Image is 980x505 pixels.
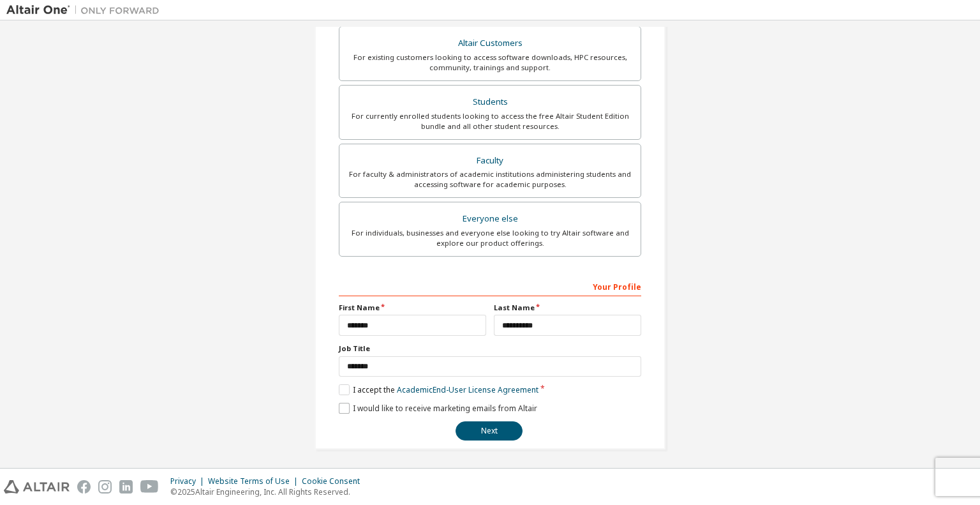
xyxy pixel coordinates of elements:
a: Academic End-User License Agreement [397,384,538,395]
label: I accept the [339,384,538,395]
div: Website Terms of Use [208,476,302,486]
label: I would like to receive marketing emails from Altair [339,403,537,414]
div: Privacy [170,476,208,486]
div: For existing customers looking to access software downloads, HPC resources, community, trainings ... [347,52,633,73]
label: Last Name [494,303,641,313]
img: altair_logo.svg [4,480,70,494]
img: Altair One [6,4,166,17]
img: youtube.svg [140,480,159,494]
div: For faculty & administrators of academic institutions administering students and accessing softwa... [347,169,633,190]
label: First Name [339,303,486,313]
img: instagram.svg [98,480,112,494]
div: Your Profile [339,276,641,296]
img: linkedin.svg [119,480,133,494]
div: Students [347,93,633,111]
div: Everyone else [347,210,633,228]
label: Job Title [339,343,641,354]
div: Cookie Consent [302,476,367,486]
p: © 2025 Altair Engineering, Inc. All Rights Reserved. [170,486,367,497]
img: facebook.svg [77,480,91,494]
button: Next [456,421,523,441]
div: For currently enrolled students looking to access the free Altair Student Edition bundle and all ... [347,111,633,132]
div: Faculty [347,152,633,170]
div: Altair Customers [347,34,633,52]
div: For individuals, businesses and everyone else looking to try Altair software and explore our prod... [347,228,633,248]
